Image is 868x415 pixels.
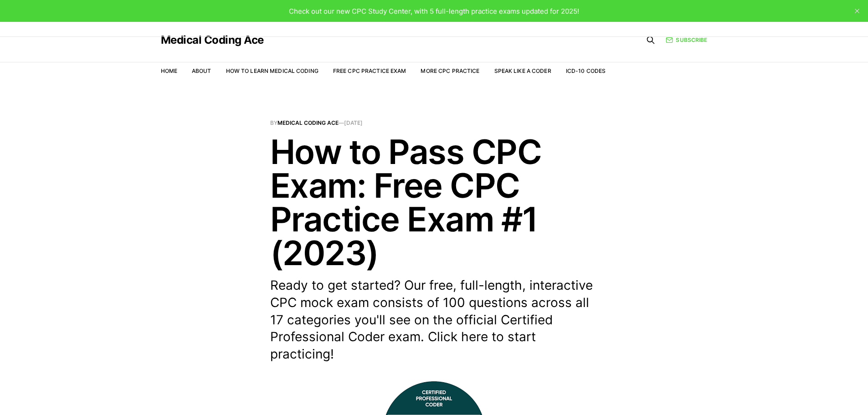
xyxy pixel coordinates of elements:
[850,4,864,18] button: close
[719,370,868,415] iframe: portal-trigger
[161,67,177,74] a: Home
[270,135,598,270] h1: How to Pass CPC Exam: Free CPC Practice Exam #1 (2023)
[494,67,551,74] a: Speak Like a Coder
[270,120,598,126] span: By —
[566,67,606,74] a: ICD-10 Codes
[421,67,479,74] a: More CPC Practice
[226,67,318,74] a: How to Learn Medical Coding
[192,67,211,74] a: About
[289,7,579,15] span: Check out our new CPC Study Center, with 5 full-length practice exams updated for 2025!
[666,36,707,44] a: Subscribe
[270,277,598,363] p: Ready to get started? Our free, full-length, interactive CPC mock exam consists of 100 questions ...
[277,119,339,126] a: Medical Coding Ace
[333,67,406,74] a: Free CPC Practice Exam
[161,35,264,46] a: Medical Coding Ace
[344,119,363,126] time: [DATE]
